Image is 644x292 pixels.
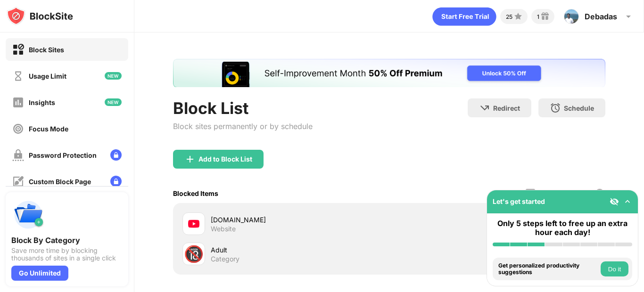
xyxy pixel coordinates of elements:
div: Website [211,225,236,233]
div: Insights [29,98,55,106]
img: points-small.svg [512,11,524,22]
img: password-protection-off.svg [12,149,24,161]
div: Get personalized productivity suggestions [498,262,598,276]
img: reward-small.svg [539,11,551,22]
div: Usage Limit [29,72,66,80]
div: Add to Block List [198,155,252,163]
div: Redirect [493,104,520,112]
div: [DOMAIN_NAME] [211,215,389,225]
div: Block List [173,98,313,118]
img: favicons [188,218,199,229]
div: Block By Category [11,235,123,245]
img: omni-setup-toggle.svg [623,197,632,206]
img: eye-not-visible.svg [610,197,619,206]
img: customize-block-page-off.svg [12,176,24,187]
div: Go Unlimited [11,266,68,281]
button: Do it [601,261,628,276]
img: new-icon.svg [105,72,122,80]
img: lock-menu.svg [110,149,122,161]
img: push-categories.svg [11,198,45,232]
img: focus-off.svg [12,123,24,135]
div: Password Protection [29,151,97,159]
img: new-icon.svg [105,98,122,106]
div: 1 [537,13,539,20]
div: Adult [211,245,389,255]
div: Only 5 steps left to free up an extra hour each day! [493,219,632,237]
div: Category [211,255,239,263]
img: lock-menu.svg [110,176,122,187]
div: Block Sites [29,46,64,54]
img: block-on.svg [12,44,24,56]
img: time-usage-off.svg [12,70,24,82]
div: Schedule [564,104,594,112]
div: animation [432,7,496,26]
div: Let's get started [493,197,545,205]
div: Save more time by blocking thousands of sites in a single click [11,247,123,262]
div: 25 [506,13,512,20]
div: Focus Mode [29,125,68,133]
div: Custom Block Page [29,178,91,186]
div: Debadas [585,12,617,21]
div: Blocked Items [173,189,218,197]
div: Block sites permanently or by schedule [173,122,313,131]
img: logo-blocksite.svg [7,7,73,25]
img: insights-off.svg [12,97,24,108]
iframe: Banner [173,59,605,87]
div: 🔞 [184,244,204,264]
img: ACg8ocJt3FG3F30-REnYmjCcsHs6nZ-gh6JePFArC48i68OxtqVbL8fv=s96-c [564,9,579,24]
